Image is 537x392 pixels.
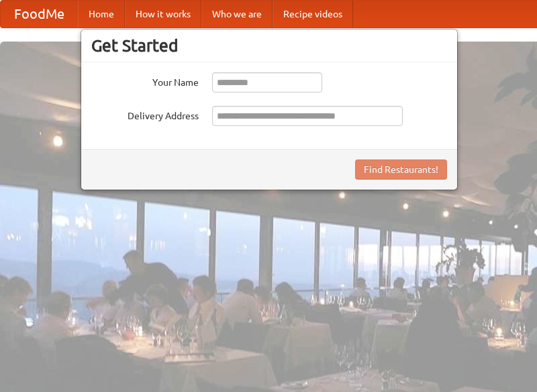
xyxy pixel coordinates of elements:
a: FoodMe [1,1,78,27]
a: How it works [125,1,201,27]
label: Your Name [91,72,199,89]
a: Who we are [201,1,273,27]
a: Recipe videos [273,1,353,27]
label: Delivery Address [91,106,199,123]
a: Home [78,1,125,27]
h3: Get Started [91,36,447,56]
button: Find Restaurants! [355,159,447,180]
